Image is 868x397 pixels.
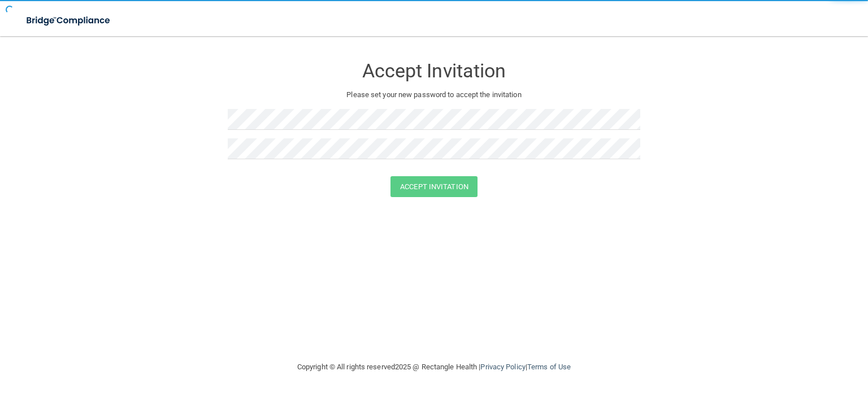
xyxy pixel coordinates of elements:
h3: Accept Invitation [228,60,640,81]
a: Terms of Use [527,363,571,371]
button: Accept Invitation [390,176,478,197]
p: Please set your new password to accept the invitation [236,88,632,102]
img: bridge_compliance_login_screen.278c3ca4.svg [17,9,121,32]
div: Copyright © All rights reserved 2025 @ Rectangle Health | | [228,349,640,385]
a: Privacy Policy [480,363,525,371]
